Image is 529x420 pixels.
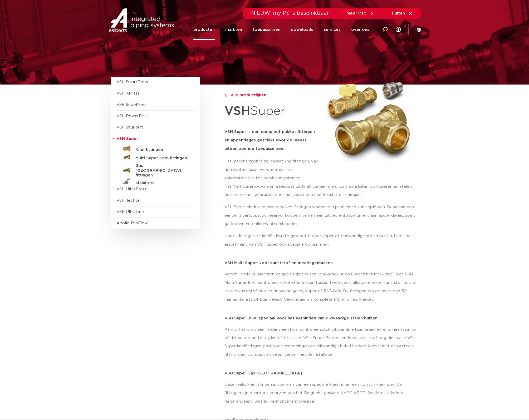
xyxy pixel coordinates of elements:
a: VSH SmartPress [116,80,148,84]
a: VSH UltraLine [116,210,144,214]
a: sluiten [391,11,413,16]
p: Verschillende buissoorten koppelen tijdens een renovatieklus en u weet het merk niet? Met VSH Mul... [224,270,418,304]
a: markten [225,19,242,40]
p: VSH Super biedt een breed pakket fittingen waarmee u problemen kunt oplossen. Denk aan een ééndel... [224,203,418,228]
img: chevron-right.svg [224,94,227,97]
h5: afsluiters [135,181,188,185]
span: alle productlijnen [228,93,266,97]
p: Naast de reguliere knelfitting die geschikt is voor koper of dunwandige stalen buizen, biedt het ... [224,232,418,249]
a: VSH SudoPress [116,103,146,107]
a: downloads [291,19,313,40]
h5: Knel fittingen [135,147,188,152]
p: Deze reeks knelfittingen is voorzien van een speciale knelring en een conisch knelmoer. De fittin... [224,381,418,406]
span: meer info [346,11,366,15]
h5: Gas [GEOGRAPHIC_DATA] fittingen [135,164,188,178]
h5: Multi Super Knel fittingen [135,156,188,161]
a: afsluiters [116,178,195,186]
a: Knel fittingen [116,145,195,153]
a: VSH XPress [116,91,139,95]
a: over ons [351,19,369,40]
span: VSH Super [116,137,138,141]
strong: VSH [224,105,250,117]
a: meer info [346,11,374,16]
a: Apollo ProFlow [116,221,148,225]
p: VSH Multi Super: voor kunststof en meerlagenbuizen [224,261,418,265]
a: toepassingen [253,19,280,40]
a: VSH Shurjoint [116,125,143,129]
a: VSH Tectite [116,199,140,202]
a: VSH UltraPress [116,187,146,191]
p: VSH Super Blue: speciaal voor het verbinden van dikwandige stalen buizen [224,316,418,320]
a: VSH PowerPress [116,114,149,118]
a: producten [193,19,215,40]
h5: VSH Super is een compleet pakket fittingen en appendages geschikt voor de meest uiteenlopende toe... [224,128,320,153]
p: Het VSH Super-programma bestaat uit knelfittingen die u kunt aansluiten op koperen en stalen buiz... [224,182,418,199]
span: sluiten [391,11,405,15]
p: Kent u het probleem: tijdens een klus komt u een stuk dikwandige buis tegen en er is geen ruimte ... [224,325,418,359]
a: alle productlijnen [224,92,320,98]
a: Gas [GEOGRAPHIC_DATA] fittingen [116,161,195,178]
a: Multi Super Knel fittingen [116,153,195,161]
span: NIEUW: myIPS is beschikbaar [251,11,329,16]
nav: Menu [193,19,369,40]
h1: Super [224,101,320,121]
p: Het meest uitgebreide pakket knelfittingen, van drinkwater-, gas-, verwarmings- en solarinstallat... [224,157,320,182]
p: VSH Super Gas [GEOGRAPHIC_DATA] [224,371,418,375]
a: services [324,19,341,40]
